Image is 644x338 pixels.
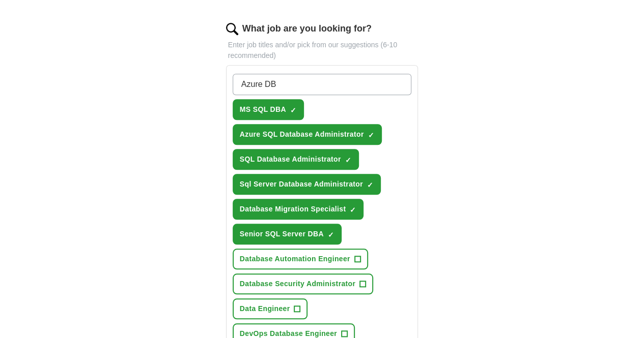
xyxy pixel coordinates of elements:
[240,204,346,214] span: Database Migration Specialist
[240,179,363,190] span: Sql Server Database Administrator
[233,298,308,319] button: Data Engineer
[233,249,368,269] button: Database Automation Engineer
[240,279,355,289] span: Database Security Administrator
[233,149,359,170] button: SQL Database Administrator✓
[240,254,350,264] span: Database Automation Engineer
[233,199,364,220] button: Database Migration Specialist✓
[233,174,381,195] button: Sql Server Database Administrator✓
[233,99,304,120] button: MS SQL DBA✓
[290,106,296,114] span: ✓
[345,156,351,164] span: ✓
[240,104,286,115] span: MS SQL DBA
[226,40,418,61] p: Enter job titles and/or pick from our suggestions (6-10 recommended)
[233,273,373,294] button: Database Security Administrator
[328,231,334,239] span: ✓
[242,22,372,36] label: What job are you looking for?
[233,224,342,244] button: Senior SQL Server DBA✓
[350,206,356,214] span: ✓
[233,74,412,95] input: Type a job title and press enter
[240,154,341,165] span: SQL Database Administrator
[240,303,290,314] span: Data Engineer
[367,181,373,189] span: ✓
[226,23,238,35] img: search.png
[240,129,364,140] span: Azure SQL Database Administrator
[368,131,374,139] span: ✓
[233,124,382,145] button: Azure SQL Database Administrator✓
[240,229,324,239] span: Senior SQL Server DBA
